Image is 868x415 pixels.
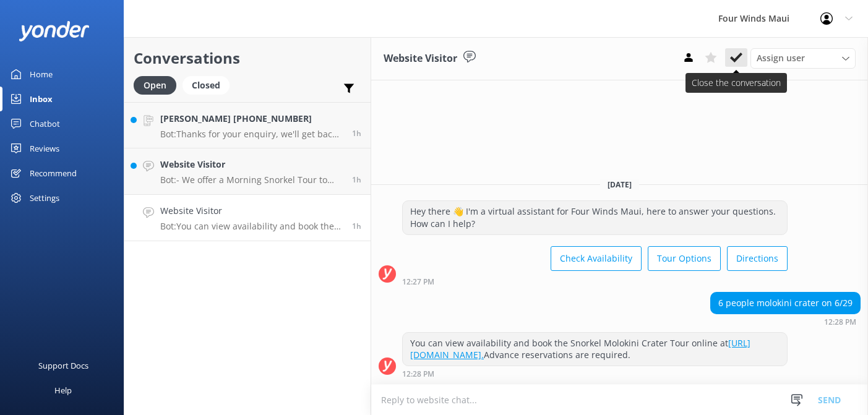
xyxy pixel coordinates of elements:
div: Support Docs [38,353,88,378]
div: Chatbot [30,111,60,136]
div: 6 people molokini crater on 6/29 [711,293,860,314]
div: Aug 26 2025 12:28pm (UTC -10:00) Pacific/Honolulu [710,317,861,326]
div: Inbox [30,87,53,111]
h4: Website Visitor [160,204,343,218]
button: Directions [727,246,788,271]
div: Hey there 👋 I'm a virtual assistant for Four Winds Maui, here to answer your questions. How can I... [403,201,787,234]
p: Bot: You can view availability and book the Snorkel Molokini Crater Tour online at [URL][DOMAIN_N... [160,221,343,232]
a: [URL][DOMAIN_NAME]. [410,337,750,361]
button: Tour Options [648,246,721,271]
div: Home [30,62,53,87]
h4: Website Visitor [160,158,343,171]
div: Aug 26 2025 12:28pm (UTC -10:00) Pacific/Honolulu [402,369,788,378]
h3: Website Visitor [384,51,457,67]
div: You can view availability and book the Snorkel Molokini Crater Tour online at Advance reservation... [403,333,787,366]
p: Bot: Thanks for your enquiry, we'll get back to you as soon as we can during opening hours. [160,129,343,140]
a: Open [134,78,183,92]
a: Closed [183,78,236,92]
div: Recommend [30,161,77,186]
a: Website VisitorBot:You can view availability and book the Snorkel Molokini Crater Tour online at ... [124,195,371,241]
div: Reviews [30,136,59,161]
div: Help [54,378,72,403]
h2: Conversations [134,46,361,70]
div: Closed [183,76,230,95]
div: Assign User [750,48,856,68]
button: Check Availability [551,246,642,271]
span: [DATE] [600,179,639,190]
a: Website VisitorBot:- We offer a Morning Snorkel Tour to Molokini Crater: [DOMAIN_NAME][URL]. - Th... [124,148,371,195]
h4: [PERSON_NAME] [PHONE_NUMBER] [160,112,343,126]
span: Aug 26 2025 12:28pm (UTC -10:00) Pacific/Honolulu [352,221,361,231]
img: yonder-white-logo.png [19,21,90,41]
div: Settings [30,186,59,210]
span: Assign user [757,51,805,65]
span: Aug 26 2025 01:11pm (UTC -10:00) Pacific/Honolulu [352,128,361,139]
strong: 12:28 PM [824,319,856,326]
p: Bot: - We offer a Morning Snorkel Tour to Molokini Crater: [DOMAIN_NAME][URL]. - There is also an... [160,174,343,186]
a: [PERSON_NAME] [PHONE_NUMBER]Bot:Thanks for your enquiry, we'll get back to you as soon as we can ... [124,102,371,148]
span: Aug 26 2025 12:29pm (UTC -10:00) Pacific/Honolulu [352,174,361,185]
strong: 12:27 PM [402,278,434,286]
div: Aug 26 2025 12:27pm (UTC -10:00) Pacific/Honolulu [402,277,788,286]
strong: 12:28 PM [402,370,434,378]
div: Open [134,76,176,95]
